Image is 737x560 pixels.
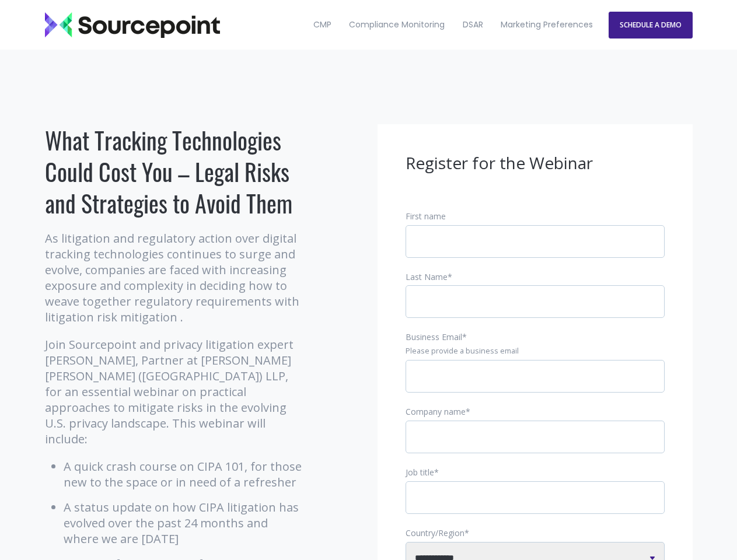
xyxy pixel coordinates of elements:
[406,211,446,222] span: First name
[406,346,665,356] legend: Please provide a business email
[406,271,448,282] span: Last Name
[609,12,693,38] a: SCHEDULE A DEMO
[45,12,220,38] img: Sourcepoint_logo_black_transparent (2)-2
[406,152,665,174] h3: Register for the Webinar
[406,406,466,417] span: Company name
[45,230,305,325] p: As litigation and regulatory action over digital tracking technologies continues to surge and evo...
[45,337,305,447] p: Join Sourcepoint and privacy litigation expert [PERSON_NAME], Partner at [PERSON_NAME] [PERSON_NA...
[45,124,305,219] h1: What Tracking Technologies Could Cost You – Legal Risks and Strategies to Avoid Them
[406,527,464,538] span: Country/Region
[406,467,434,478] span: Job title
[64,499,305,547] li: A status update on how CIPA litigation has evolved over the past 24 months and where we are [DATE]
[64,459,305,490] li: A quick crash course on CIPA 101, for those new to the space or in need of a refresher
[406,331,462,342] span: Business Email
